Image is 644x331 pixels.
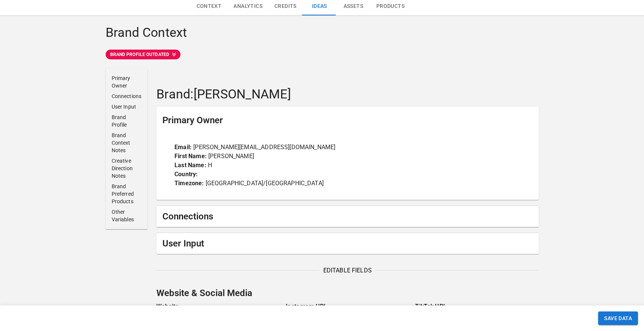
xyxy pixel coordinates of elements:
p: H [174,161,520,170]
button: SAVE DATA [598,311,638,325]
div: Connections [156,206,538,227]
strong: Timezone: [174,180,204,187]
p: Brand Profile [112,113,142,128]
strong: Last Name: [174,162,206,169]
p: [PERSON_NAME] [174,152,520,161]
strong: Country: [174,171,198,178]
span: EDITABLE FIELDS [320,266,375,275]
p: Connections [112,92,142,100]
h5: Connections [162,210,213,222]
h5: Website & Social Media [156,287,538,299]
h5: User Input [162,237,204,249]
p: Primary Owner [112,74,142,89]
p: [GEOGRAPHIC_DATA]/[GEOGRAPHIC_DATA] [174,179,520,188]
p: TikTok URL [415,302,538,311]
p: Brand Preferred Products [112,183,142,205]
h4: Brand Context [106,25,539,41]
h5: Primary Owner [162,114,223,126]
strong: Email: [174,144,192,151]
h4: Brand: [PERSON_NAME] [156,86,538,102]
a: BRAND PROFILE OUTDATED [106,50,539,59]
p: Creative Direction Notes [112,157,142,180]
p: User Input [112,103,142,110]
p: Brand Context Notes [112,131,142,154]
p: Instagram URL [286,302,409,311]
p: BRAND PROFILE OUTDATED [110,51,169,58]
p: Other Variables [112,208,142,223]
p: [PERSON_NAME][EMAIL_ADDRESS][DOMAIN_NAME] [174,143,520,152]
p: Website [156,302,280,311]
strong: First Name: [174,153,207,160]
div: Primary Owner [156,107,538,134]
div: User Input [156,233,538,254]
